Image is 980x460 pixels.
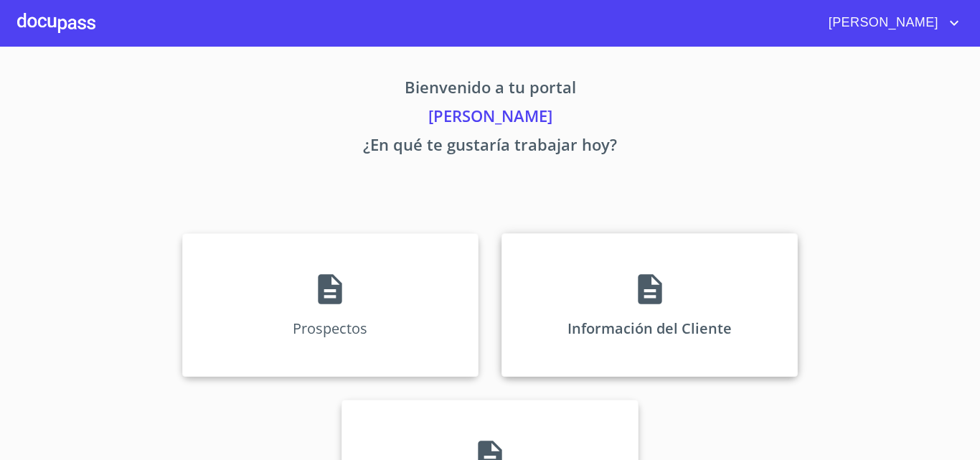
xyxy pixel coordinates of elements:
span: [PERSON_NAME] [818,11,946,34]
p: Bienvenido a tu portal [48,75,932,104]
p: ¿En qué te gustaría trabajar hoy? [48,133,932,161]
button: account of current user [818,11,963,34]
p: Prospectos [293,319,367,338]
p: Información del Cliente [567,319,732,338]
p: [PERSON_NAME] [48,104,932,133]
